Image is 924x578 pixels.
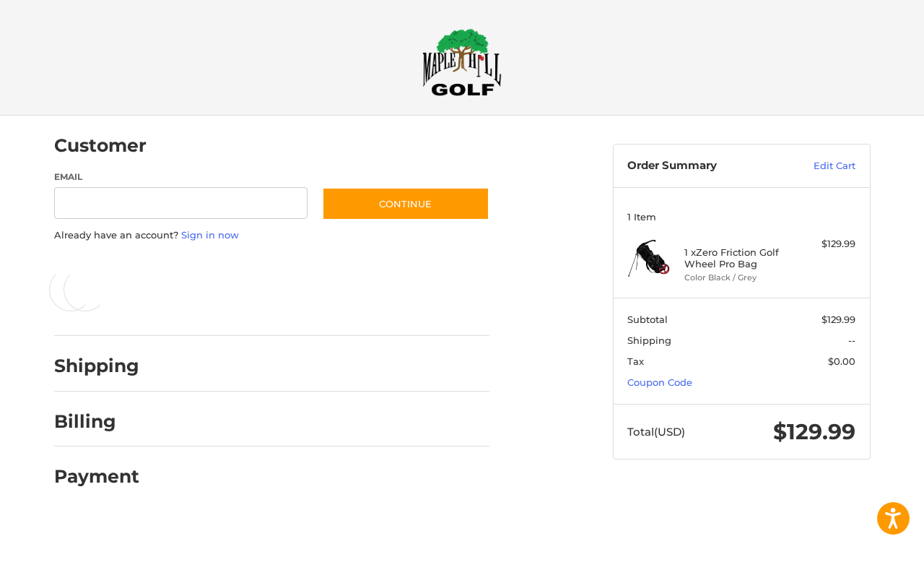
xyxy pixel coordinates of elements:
h3: Order Summary [627,159,783,173]
span: Subtotal [627,314,668,325]
span: $0.00 [828,355,855,367]
span: Total (USD) [627,425,685,439]
h2: Payment [54,465,139,488]
h2: Customer [54,134,147,157]
h4: 1 x Zero Friction Golf Wheel Pro Bag [684,246,795,270]
h3: 1 Item [627,211,855,223]
span: $129.99 [773,418,855,445]
span: Shipping [627,335,671,346]
span: -- [848,335,855,346]
label: Email [54,171,308,184]
img: Maple Hill Golf [422,28,502,96]
a: Edit Cart [783,159,855,173]
span: Tax [627,355,644,367]
h2: Shipping [54,355,139,377]
div: $129.99 [798,237,855,251]
span: $129.99 [821,314,855,325]
h2: Billing [54,410,139,433]
p: Already have an account? [54,228,489,243]
a: Sign in now [181,229,239,241]
button: Continue [322,187,489,220]
a: Coupon Code [627,376,692,388]
li: Color Black / Grey [684,272,795,284]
